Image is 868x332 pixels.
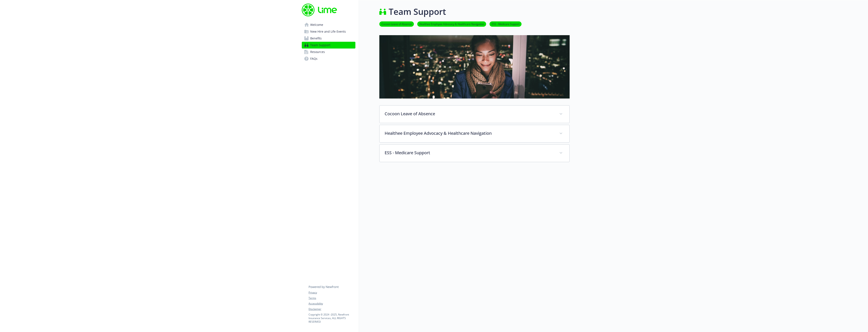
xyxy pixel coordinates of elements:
[310,42,330,49] span: Team Support
[309,291,355,294] a: Privacy
[417,22,486,26] a: Healthee Employee Advocacy & Healthcare Navigation
[302,28,355,35] a: New Hire and Life Events
[310,21,323,28] span: Welcome
[380,144,569,162] div: ESS - Medicare Support
[309,313,355,324] p: Copyright © 2024 - 2025 , Newfront Insurance Services, ALL RIGHTS RESERVED
[379,35,570,99] img: team support page banner
[310,49,325,55] span: Resources
[385,111,554,117] p: Cocoon Leave of Absence
[302,42,355,49] a: Team Support
[302,35,355,42] a: Benefits
[309,307,355,311] a: Disclaimer
[302,49,355,55] a: Resources
[380,106,569,123] div: Cocoon Leave of Absence
[302,55,355,62] a: FAQs
[302,21,355,28] a: Welcome
[309,302,355,306] a: Accessibility
[380,125,569,142] div: Healthee Employee Advocacy & Healthcare Navigation
[379,22,414,26] a: Cocoon Leave of Absence
[385,150,554,156] p: ESS - Medicare Support
[310,35,322,42] span: Benefits
[310,55,317,62] span: FAQs
[490,22,522,26] a: ESS - Medicare Support
[309,296,355,300] a: Terms
[389,5,446,18] h1: Team Support
[310,28,346,35] span: New Hire and Life Events
[385,130,554,136] p: Healthee Employee Advocacy & Healthcare Navigation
